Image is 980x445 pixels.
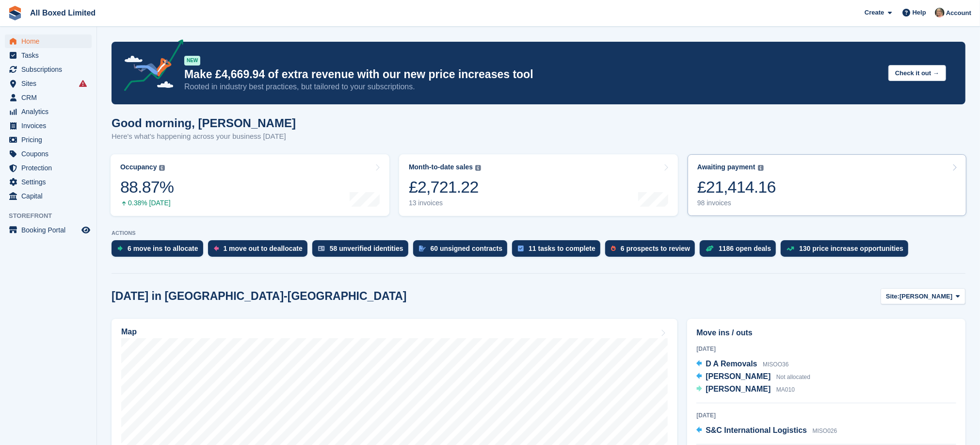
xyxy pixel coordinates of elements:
[26,5,99,21] a: All Boxed Limited
[913,8,926,17] span: Help
[5,189,92,203] a: menu
[5,77,92,90] a: menu
[121,328,137,336] h2: Map
[758,165,764,171] img: icon-info-grey-7440780725fd019a000dd9b08b2336e03edf1995a4989e88bcd33f0948082b44.svg
[706,426,807,434] span: S&C International Logistics
[21,49,80,62] span: Tasks
[5,223,92,237] a: menu
[120,177,174,197] div: 88.87%
[813,428,837,434] span: MISO026
[865,8,884,17] span: Create
[5,147,92,161] a: menu
[21,77,80,90] span: Sites
[900,292,952,301] span: [PERSON_NAME]
[21,119,80,132] span: Invoices
[5,119,92,132] a: menu
[5,91,92,104] a: menu
[706,360,757,368] span: D A Removals
[112,116,296,130] h1: Good morning, [PERSON_NAME]
[5,133,92,147] a: menu
[159,165,165,171] img: icon-info-grey-7440780725fd019a000dd9b08b2336e03edf1995a4989e88bcd33f0948082b44.svg
[21,34,80,48] span: Home
[9,211,96,221] span: Storefront
[112,131,296,142] p: Here's what's happening across your business [DATE]
[21,223,80,237] span: Booking Portal
[781,240,913,262] a: 130 price increase opportunities
[413,240,513,262] a: 60 unsigned contracts
[799,245,903,252] div: 130 price increase opportunities
[116,39,184,95] img: price-adjustments-announcement-icon-8257ccfd72463d97f412b2fc003d46551f7dbcb40ab6d574587a9cd5c0d94...
[21,105,80,118] span: Analytics
[312,240,413,262] a: 58 unverified identities
[409,163,473,171] div: Month-to-date sales
[529,245,595,252] div: 11 tasks to complete
[697,177,776,197] div: £21,414.16
[120,163,157,171] div: Occupancy
[224,245,303,252] div: 1 move out to deallocate
[697,163,755,171] div: Awaiting payment
[688,154,966,216] a: Awaiting payment £21,414.16 98 invoices
[184,67,881,82] p: Make £4,669.94 of extra revenue with our new price increases tool
[700,240,781,262] a: 1186 open deals
[776,374,810,380] span: Not allocated
[5,105,92,118] a: menu
[21,63,80,76] span: Subscriptions
[318,246,325,251] img: verify_identity-adf6edd0f0f0b5bbfe63781bf79b02c33cf7c696d77639b501bdc392416b5a36.svg
[409,177,481,197] div: £2,721.22
[5,63,92,76] a: menu
[5,161,92,175] a: menu
[79,80,87,87] i: Smart entry sync failures have occurred
[21,189,80,203] span: Capital
[696,327,956,339] h2: Move ins / outs
[719,245,771,252] div: 1186 open deals
[112,290,407,303] h2: [DATE] in [GEOGRAPHIC_DATA]-[GEOGRAPHIC_DATA]
[696,345,956,353] div: [DATE]
[5,49,92,62] a: menu
[475,165,481,171] img: icon-info-grey-7440780725fd019a000dd9b08b2336e03edf1995a4989e88bcd33f0948082b44.svg
[184,56,200,66] div: NEW
[706,385,771,393] span: [PERSON_NAME]
[621,245,690,252] div: 6 prospects to review
[208,240,312,262] a: 1 move out to deallocate
[518,246,524,251] img: task-75834270c22a3079a89374b754ae025e5fb1db73e45f91037f5363f120a921f8.svg
[787,247,794,251] img: price_increase_opportunities-93ffe204e8149a01c8c9dc8f82e8f89637d9d84a8eef4429ea346261dce0b2c0.svg
[21,175,80,189] span: Settings
[881,288,965,304] button: Site: [PERSON_NAME]
[935,8,945,17] img: Sandie Mills
[697,199,776,207] div: 98 invoices
[706,372,771,380] span: [PERSON_NAME]
[112,240,208,262] a: 6 move ins to allocate
[611,246,616,251] img: prospect-51fa495bee0391a8d652442698ab0144808aea92771e9ea1ae160a38d050c398.svg
[128,245,198,252] div: 6 move ins to allocate
[763,361,788,368] span: MISOO36
[184,82,881,92] p: Rooted in industry best practices, but tailored to your subscriptions.
[605,240,700,262] a: 6 prospects to review
[512,240,605,262] a: 11 tasks to complete
[946,8,971,18] span: Account
[706,245,714,252] img: deal-1b604bf984904fb50ccaf53a9ad4b4a5d6e5aea283cecdc64d6e3604feb123c2.svg
[886,292,900,301] span: Site:
[888,65,946,81] button: Check it out →
[117,246,123,251] img: move_ins_to_allocate_icon-fdf77a2bb77ea45bf5b3d319d69a93e2d87916cf1d5bf7949dd705db3b84f3ca.svg
[111,154,389,216] a: Occupancy 88.87% 0.38% [DATE]
[21,161,80,175] span: Protection
[431,245,503,252] div: 60 unsigned contracts
[696,411,956,420] div: [DATE]
[8,6,22,20] img: stora-icon-8386f47178a22dfd0bd8f6a31ec36ba5ce8667c1dd55bd0f319d3a0aa187defe.svg
[21,91,80,104] span: CRM
[112,230,965,236] p: ACTIONS
[5,175,92,189] a: menu
[21,133,80,147] span: Pricing
[399,154,678,216] a: Month-to-date sales £2,721.22 13 invoices
[696,383,795,396] a: [PERSON_NAME] MA010
[409,199,481,207] div: 13 invoices
[21,147,80,161] span: Coupons
[419,246,426,251] img: contract_signature_icon-13c848040528278c33f63329250d36e43548de30e8caae1d1a13099fd9432cc5.svg
[5,34,92,48] a: menu
[214,246,219,251] img: move_outs_to_deallocate_icon-f764333ba52eb49d3ac5e1228854f67142a1ed5810a6f6cc68b1a99e826820c5.svg
[776,386,795,393] span: MA010
[696,358,788,371] a: D A Removals MISOO36
[696,371,810,383] a: [PERSON_NAME] Not allocated
[696,425,837,437] a: S&C International Logistics MISO026
[120,199,174,207] div: 0.38% [DATE]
